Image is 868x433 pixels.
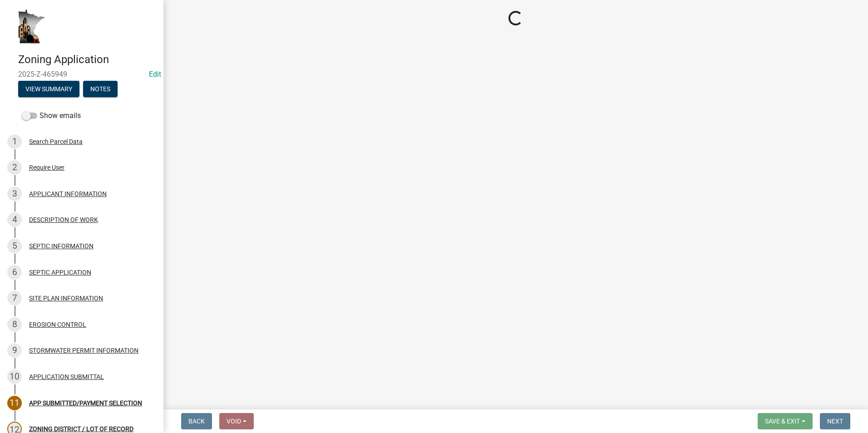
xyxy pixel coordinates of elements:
button: Next [820,413,850,429]
div: 6 [7,265,22,280]
button: Void [219,413,254,429]
div: Require User [29,164,64,171]
h4: Zoning Application [18,53,156,66]
button: Back [181,413,212,429]
span: Void [227,418,241,425]
div: EROSION CONTROL [29,321,86,328]
div: ZONING DISTRICT / LOT OF RECORD [29,426,133,432]
div: Search Parcel Data [29,138,83,145]
button: Notes [83,81,118,97]
wm-modal-confirm: Notes [83,86,118,93]
span: Save & Exit [765,418,800,425]
div: 1 [7,134,22,149]
div: 9 [7,343,22,358]
wm-modal-confirm: Edit Application Number [149,70,161,79]
div: APPLICATION SUBMITTAL [29,374,104,380]
span: Back [188,418,205,425]
div: STORMWATER PERMIT INFORMATION [29,347,138,354]
img: Houston County, Minnesota [18,10,45,44]
div: 3 [7,187,22,201]
button: Save & Exit [758,413,813,429]
div: 5 [7,239,22,253]
a: Edit [149,70,161,79]
div: APP SUBMITTED/PAYMENT SELECTION [29,400,142,406]
label: Show emails [22,110,81,121]
div: 11 [7,396,22,410]
div: 7 [7,291,22,305]
div: SEPTIC APPLICATION [29,269,91,276]
div: 2 [7,160,22,175]
div: DESCRIPTION OF WORK [29,216,98,223]
span: 2025-Z-465949 [18,70,145,79]
div: 4 [7,212,22,227]
span: Next [827,418,843,425]
div: SITE PLAN INFORMATION [29,295,103,301]
wm-modal-confirm: Summary [18,86,79,93]
div: 10 [7,369,22,384]
div: 8 [7,317,22,332]
button: View Summary [18,81,79,97]
div: APPLICANT INFORMATION [29,191,107,197]
div: SEPTIC INFORMATION [29,243,94,249]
